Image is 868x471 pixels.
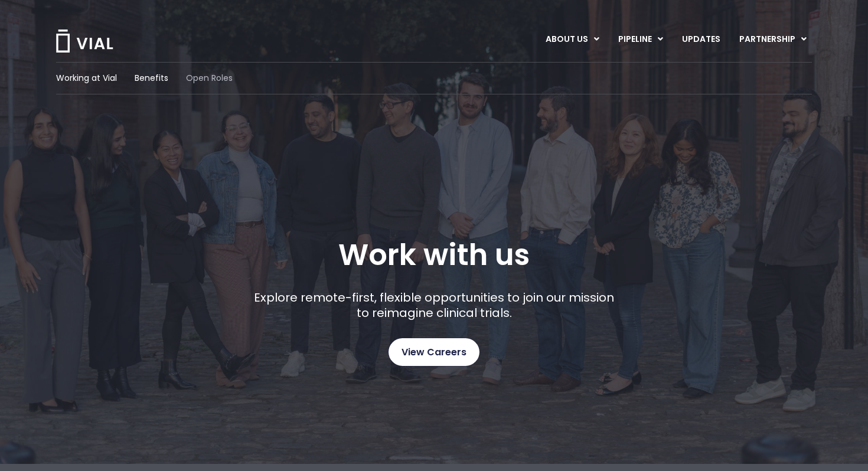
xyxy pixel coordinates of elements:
[250,290,619,320] p: Explore remote-first, flexible opportunities to join our mission to reimagine clinical trials.
[609,30,672,50] a: PIPELINEMenu Toggle
[135,72,168,84] a: Benefits
[730,30,816,50] a: PARTNERSHIPMenu Toggle
[673,30,729,50] a: UPDATES
[55,30,114,53] img: Vial Logo
[338,238,530,272] h1: Work with us
[186,72,233,84] a: Open Roles
[402,345,466,360] span: View Careers
[56,72,117,84] a: Working at Vial
[536,30,608,50] a: ABOUT USMenu Toggle
[389,338,479,366] a: View Careers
